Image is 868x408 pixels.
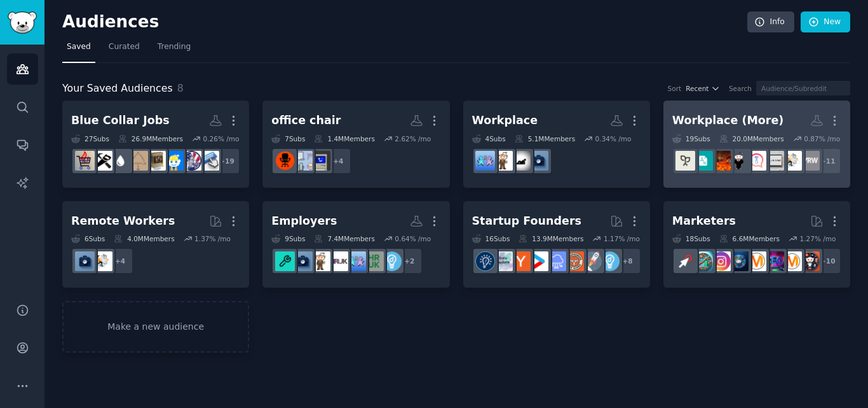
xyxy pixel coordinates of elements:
[747,11,794,33] a: Info
[711,151,731,171] img: recruitinghell
[782,251,802,271] img: marketing
[463,201,650,288] a: Startup Founders16Subs13.9MMembers1.17% /mo+8EntrepreneurstartupsEntrepreneurRideAlongSaaSstartup...
[600,251,620,271] img: Entrepreneur
[128,151,148,171] img: electricians
[396,248,423,274] div: + 2
[93,251,112,271] img: RemoteJobs
[463,101,650,188] a: Workplace4Subs5.1MMembers0.34% /moworkantiworkhumanresourcesAskHR
[182,151,201,171] img: askaplumber
[275,251,295,271] img: managers
[346,251,366,271] img: AskHR
[329,251,348,271] img: HumanResourcesUK
[314,234,374,243] div: 7.4M Members
[71,234,105,243] div: 6 Sub s
[271,213,337,229] div: Employers
[804,134,840,143] div: 0.87 % /mo
[146,151,166,171] img: AskElectricians
[515,134,575,143] div: 5.1M Members
[262,201,449,288] a: Employers9Subs7.4MMembers0.64% /mo+2EntrepreneurAskHRUKAskHRHumanResourcesUKhumanresourcesworkman...
[62,37,95,63] a: Saved
[693,151,713,171] img: jobs
[595,134,632,143] div: 0.34 % /mo
[764,251,784,271] img: SEO
[711,251,731,271] img: InstagramMarketing
[75,151,95,171] img: retailhell
[62,101,249,188] a: Blue Collar Jobs27Subs26.9MMembers0.26% /mo+19CustomerServiceaskaplumberConstructionAskElectricia...
[203,134,239,143] div: 0.26 % /mo
[71,113,170,129] div: Blue Collar Jobs
[395,134,431,143] div: 2.62 % /mo
[153,37,195,63] a: Trending
[472,134,506,143] div: 4 Sub s
[164,151,184,171] img: Construction
[395,234,431,243] div: 0.64 % /mo
[475,251,495,271] img: Entrepreneurship
[800,151,820,171] img: remoteworking
[158,41,191,53] span: Trending
[800,251,820,271] img: socialmedia
[109,41,140,53] span: Curated
[529,151,548,171] img: work
[546,251,566,271] img: SaaS
[293,251,313,271] img: work
[686,84,709,93] span: Recent
[756,81,850,95] input: Audience/Subreddit
[200,151,219,171] img: CustomerService
[71,213,175,229] div: Remote Workers
[311,251,330,271] img: humanresources
[511,151,531,171] img: antiwork
[564,251,584,271] img: EntrepreneurRideAlong
[675,151,695,171] img: ToxicWorkplace
[729,84,752,93] div: Search
[672,213,736,229] div: Marketers
[325,148,351,174] div: + 4
[668,84,682,93] div: Sort
[314,134,374,143] div: 1.4M Members
[529,251,548,271] img: startup
[675,251,695,271] img: PPC
[672,134,710,143] div: 19 Sub s
[472,113,538,129] div: Workplace
[511,251,531,271] img: ycombinator
[747,151,766,171] img: WorkAdvice
[107,248,133,274] div: + 4
[719,234,780,243] div: 6.6M Members
[93,151,112,171] img: Carpentry
[364,251,384,271] img: AskHRUK
[782,151,802,171] img: RemoteJobs
[472,213,581,229] div: Startup Founders
[493,251,513,271] img: indiehackers
[271,113,341,129] div: office chair
[801,11,850,33] a: New
[214,148,240,174] div: + 19
[293,151,313,171] img: Ergonomics
[686,84,720,93] button: Recent
[475,151,495,171] img: AskHR
[104,37,144,63] a: Curated
[747,251,766,271] img: DigitalMarketing
[311,151,330,171] img: Workspaces
[472,234,510,243] div: 16 Sub s
[493,151,513,171] img: humanresources
[614,248,641,274] div: + 8
[118,134,183,143] div: 26.9M Members
[672,234,710,243] div: 18 Sub s
[519,234,583,243] div: 13.9M Members
[62,12,747,32] h2: Audiences
[275,151,295,171] img: OfficeChairs
[194,234,231,243] div: 1.37 % /mo
[693,251,713,271] img: Affiliatemarketing
[62,301,249,353] a: Make a new audience
[764,151,784,171] img: jobhunting
[71,134,109,143] div: 27 Sub s
[672,113,784,129] div: Workplace (More)
[271,234,305,243] div: 9 Sub s
[729,251,749,271] img: digital_marketing
[663,201,850,288] a: Marketers18Subs6.6MMembers1.27% /mo+10socialmediamarketingSEODigitalMarketingdigital_marketingIns...
[271,134,305,143] div: 7 Sub s
[8,11,37,34] img: GummySearch logo
[62,201,249,288] a: Remote Workers6Subs4.0MMembers1.37% /mo+4RemoteJobswork
[663,101,850,188] a: Workplace (More)19Subs20.0MMembers0.87% /mo+11remoteworkingRemoteJobsjobhuntingWorkAdvicecareergu...
[719,134,784,143] div: 20.0M Members
[382,251,402,271] img: Entrepreneur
